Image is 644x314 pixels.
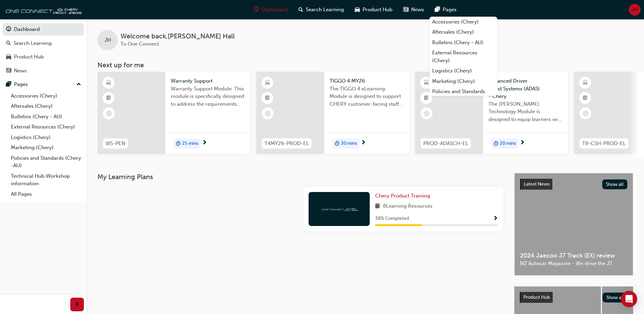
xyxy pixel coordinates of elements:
[3,3,81,16] img: oneconnect
[403,5,408,14] span: news-icon
[3,22,84,78] button: DashboardSearch LearningProduct HubNews
[14,67,27,75] div: News
[583,94,588,103] span: booktick-icon
[375,193,430,199] span: Chery Product Training
[424,78,429,87] span: learningResourceType_ELEARNING-icon
[262,6,288,14] span: Dashboard
[8,153,84,171] a: Policies and Standards (Chery -AU)
[375,215,409,223] span: 38 % Completed
[97,72,250,154] a: WS-PENWarranty SupportWarranty Support Module. This module is specifically designed to address th...
[520,292,628,303] a: Product HubShow all
[424,94,429,103] span: booktick-icon
[415,72,568,154] a: PROD-ADASCH-ELAdvanced Driver Assist Systems (ADAS) - CheryThe [PERSON_NAME] Technology Module is...
[375,202,380,211] span: book-icon
[3,23,84,36] a: Dashboard
[76,80,81,89] span: up-icon
[429,48,497,66] a: External Resources (Chery)
[8,132,84,143] a: Logistics (Chery)
[489,77,563,100] span: Advanced Driver Assist Systems (ADAS) - Chery
[582,140,626,147] span: T8-CSH-PROD-EL
[411,6,424,14] span: News
[493,216,498,222] span: Show Progress
[429,27,497,37] a: Aftersales (Chery)
[3,37,84,50] a: Search Learning
[8,111,84,122] a: Bulletins (Chery - AU)
[423,140,468,147] span: PROD-ADASCH-EL
[3,51,84,63] a: Product Hub
[3,65,84,77] a: News
[6,82,11,88] span: pages-icon
[631,6,638,14] span: JH
[6,40,11,47] span: search-icon
[583,110,589,117] span: learningRecordVerb_NONE-icon
[398,3,429,17] a: news-iconNews
[8,171,84,189] a: Technical Hub Workshop information
[14,39,52,47] div: Search Learning
[629,4,641,16] button: JH
[500,140,516,147] span: 20 mins
[361,140,366,146] span: next-icon
[363,6,392,14] span: Product Hub
[6,54,11,60] span: car-icon
[182,140,198,147] span: 25 mins
[330,85,404,108] span: The TIGGO 4 eLearning Module is designed to support CHERY customer-facing staff with the product ...
[176,139,181,148] span: duration-icon
[520,252,627,260] span: 2024 Jaecoo J7 Track (EX) review
[265,110,271,117] span: learningRecordVerb_NONE-icon
[171,85,245,108] span: Warranty Support Module. This module is specifically designed to address the requirements and pro...
[87,61,644,69] h3: Next up for me
[121,41,159,47] span: To One Connect
[3,78,84,91] button: Pages
[494,139,498,148] span: duration-icon
[429,17,497,27] a: Accessories (Chery)
[523,294,550,300] span: Product Hub
[443,6,457,14] span: Pages
[97,173,503,181] h3: My Learning Plans
[6,27,11,33] span: guage-icon
[602,179,628,189] button: Show all
[349,3,398,17] a: car-iconProduct Hub
[75,300,80,309] span: prev-icon
[8,142,84,153] a: Marketing (Chery)
[106,78,111,87] span: learningResourceType_ELEARNING-icon
[320,206,358,212] img: oneconnect
[383,202,433,211] span: 8 Learning Resources
[8,122,84,132] a: External Resources (Chery)
[254,5,259,14] span: guage-icon
[375,192,433,200] a: Chery Product Training
[256,72,409,154] a: T4MY26-PROD-ELTIGGO 4 MY26The TIGGO 4 eLearning Module is designed to support CHERY customer-faci...
[14,81,28,88] div: Pages
[265,94,270,103] span: booktick-icon
[265,78,270,87] span: learningResourceType_ELEARNING-icon
[429,76,497,87] a: Marketing (Chery)
[429,3,462,17] a: pages-iconPages
[171,77,245,85] span: Warranty Support
[298,5,303,14] span: search-icon
[105,36,111,44] span: JH
[520,260,627,267] span: NZ Autocar Magazine - We drive the J7.
[293,3,349,17] a: search-iconSearch Learning
[355,5,360,14] span: car-icon
[8,189,84,199] a: All Pages
[264,140,309,147] span: T4MY26-PROD-EL
[603,293,628,302] button: Show all
[514,173,633,276] a: Latest NewsShow all2024 Jaecoo J7 Track (EX) reviewNZ Autocar Magazine - We drive the J7.
[14,53,44,61] div: Product Hub
[6,68,11,74] span: news-icon
[8,91,84,101] a: Accessories (Chery)
[429,86,497,104] a: Policies and Standards (Chery -AU)
[202,140,207,146] span: next-icon
[306,6,344,14] span: Search Learning
[106,140,125,147] span: WS-PEN
[341,140,357,147] span: 30 mins
[330,77,404,85] span: TIGGO 4 MY26
[106,110,112,117] span: learningRecordVerb_NONE-icon
[520,179,627,190] a: Latest NewsShow all
[520,140,525,146] span: next-icon
[524,181,550,187] span: Latest News
[493,214,498,223] button: Show Progress
[489,100,563,123] span: The [PERSON_NAME] Technology Module is designed to equip learners with essential knowledge about ...
[424,110,430,117] span: learningRecordVerb_NONE-icon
